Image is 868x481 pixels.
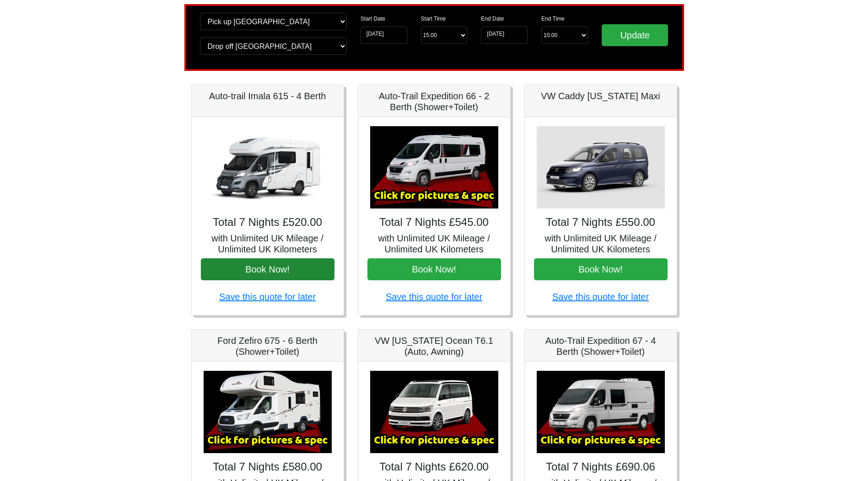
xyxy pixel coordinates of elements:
[534,233,668,255] h5: with Unlimited UK Mileage / Unlimited UK Kilometers
[537,126,665,208] img: VW Caddy California Maxi
[201,233,334,255] h5: with Unlimited UK Mileage / Unlimited UK Kilometers
[534,91,668,102] h5: VW Caddy [US_STATE] Maxi
[201,91,334,102] h5: Auto-trail Imala 615 - 4 Berth
[204,126,332,208] img: Auto-trail Imala 615 - 4 Berth
[386,292,482,302] a: Save this quote for later
[481,27,528,44] input: Return Date
[481,15,504,23] label: End Date
[370,371,498,453] img: VW California Ocean T6.1 (Auto, Awning)
[602,24,669,46] input: Update
[367,258,501,280] button: Book Now!
[537,371,665,453] img: Auto-Trail Expedition 67 - 4 Berth (Shower+Toilet)
[367,91,501,112] h5: Auto-Trail Expedition 66 - 2 Berth (Shower+Toilet)
[201,258,334,280] button: Book Now!
[367,233,501,255] h5: with Unlimited UK Mileage / Unlimited UK Kilometers
[201,335,334,357] h5: Ford Zefiro 675 - 6 Berth (Shower+Toilet)
[534,460,668,474] h4: Total 7 Nights £690.06
[552,292,649,302] a: Save this quote for later
[361,15,385,23] label: Start Date
[534,216,668,229] h4: Total 7 Nights £550.00
[361,27,407,44] input: Start Date
[421,15,446,23] label: Start Time
[367,335,501,357] h5: VW [US_STATE] Ocean T6.1 (Auto, Awning)
[534,258,668,280] button: Book Now!
[219,292,316,302] a: Save this quote for later
[367,460,501,474] h4: Total 7 Nights £620.00
[204,371,332,453] img: Ford Zefiro 675 - 6 Berth (Shower+Toilet)
[201,216,334,229] h4: Total 7 Nights £520.00
[367,216,501,229] h4: Total 7 Nights £545.00
[541,15,565,23] label: End Time
[201,460,334,474] h4: Total 7 Nights £580.00
[370,126,498,208] img: Auto-Trail Expedition 66 - 2 Berth (Shower+Toilet)
[534,335,668,357] h5: Auto-Trail Expedition 67 - 4 Berth (Shower+Toilet)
